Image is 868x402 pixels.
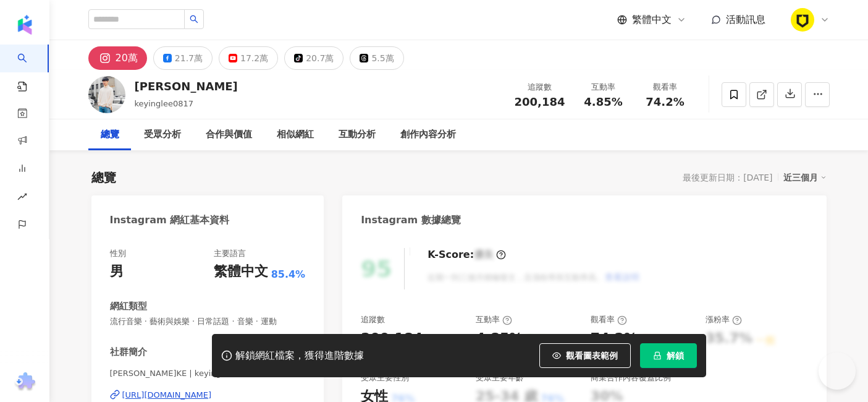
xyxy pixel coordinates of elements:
[683,173,772,182] div: 最後更新日期：[DATE]
[476,372,524,383] div: 受眾主要年齡
[640,343,697,368] button: 解鎖
[110,262,124,281] div: 男
[653,351,662,360] span: lock
[632,13,672,27] span: 繁體中文
[339,127,376,142] div: 互動分析
[515,95,565,108] span: 200,184
[15,15,35,35] img: logo icon
[591,314,627,325] div: 觀看率
[361,329,423,348] div: 200,184
[17,45,42,93] a: search
[591,372,671,383] div: 商業合作內容覆蓋比例
[476,314,512,325] div: 互動率
[361,372,409,383] div: 受眾主要性別
[110,390,306,401] a: [URL][DOMAIN_NAME]
[791,8,814,32] img: RH.png
[116,49,138,67] div: 20萬
[706,314,742,325] div: 漲粉率
[539,343,631,368] button: 觀看圖表範例
[214,248,246,259] div: 主要語言
[122,390,212,401] div: [URL][DOMAIN_NAME]
[591,329,638,348] div: 74.2%
[240,49,268,67] div: 17.2萬
[284,46,343,70] button: 20.7萬
[91,169,116,186] div: 總覽
[88,46,147,70] button: 20萬
[110,248,126,259] div: 性別
[135,99,194,108] span: keyinglee0817
[400,127,456,142] div: 創作內容分析
[646,96,684,108] span: 74.2%
[214,262,268,281] div: 繁體中文
[206,127,252,142] div: 合作與價值
[271,268,306,281] span: 85.4%
[428,248,506,262] div: K-Score :
[277,127,314,142] div: 相似網紅
[219,46,278,70] button: 17.2萬
[235,349,364,362] div: 解鎖網紅檔案，獲得進階數據
[642,81,689,93] div: 觀看率
[566,351,618,361] span: 觀看圖表範例
[361,213,461,227] div: Instagram 數據總覽
[476,329,523,348] div: 4.85%
[667,351,684,361] span: 解鎖
[350,46,403,70] button: 5.5萬
[361,314,385,325] div: 追蹤數
[190,15,198,24] span: search
[144,127,181,142] div: 受眾分析
[110,316,306,327] span: 流行音樂 · 藝術與娛樂 · 日常話題 · 音樂 · 運動
[17,184,27,212] span: rise
[110,213,230,227] div: Instagram 網紅基本資料
[13,372,37,392] img: chrome extension
[584,96,622,108] span: 4.85%
[580,81,627,93] div: 互動率
[153,46,213,70] button: 21.7萬
[175,49,203,67] div: 21.7萬
[371,49,394,67] div: 5.5萬
[135,79,238,94] div: [PERSON_NAME]
[101,127,119,142] div: 總覽
[110,300,147,313] div: 網紅類型
[783,169,827,186] div: 近三個月
[88,76,125,113] img: KOL Avatar
[726,14,765,25] span: 活動訊息
[306,49,334,67] div: 20.7萬
[515,81,565,93] div: 追蹤數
